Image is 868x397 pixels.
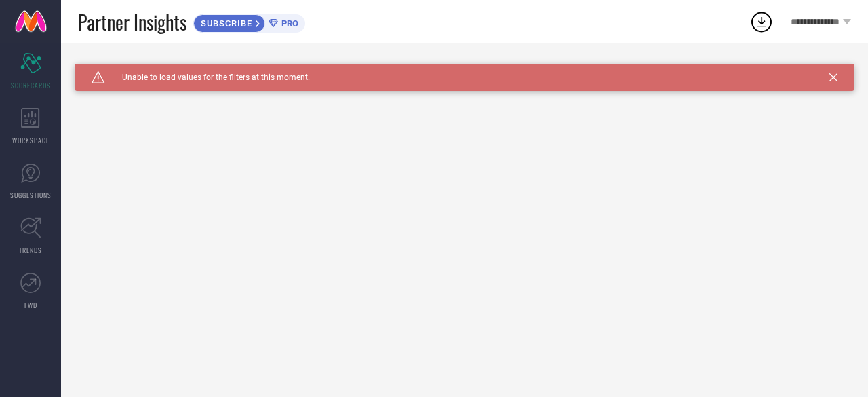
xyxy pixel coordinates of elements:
span: WORKSPACE [12,135,50,145]
div: Unable to load filters at this moment. Please try later. [75,64,854,75]
span: Unable to load values for the filters at this moment. [105,73,310,82]
span: PRO [278,18,298,29]
span: Partner Insights [78,8,186,36]
div: Open download list [749,10,774,34]
span: SCORECARDS [11,80,51,90]
span: TRENDS [19,245,42,255]
span: SUBSCRIBE [194,18,256,29]
span: FWD [24,300,37,310]
span: SUGGESTIONS [10,190,52,200]
a: SUBSCRIBEPRO [193,11,305,33]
